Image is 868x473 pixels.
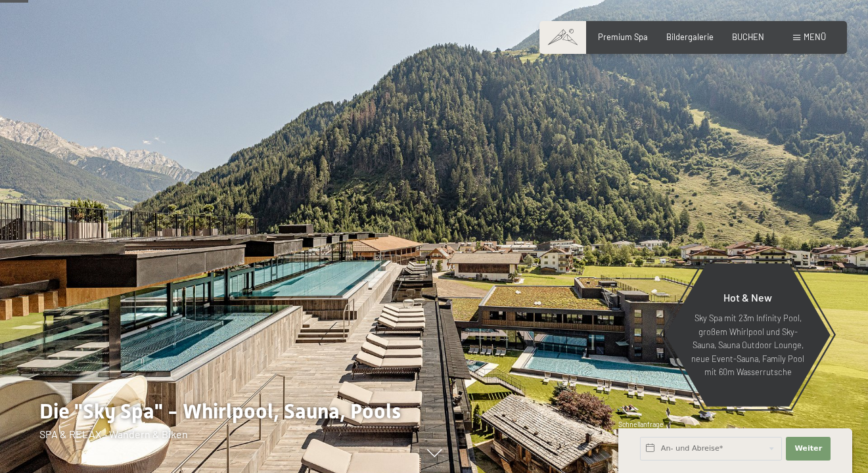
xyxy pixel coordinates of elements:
a: Hot & New Sky Spa mit 23m Infinity Pool, großem Whirlpool und Sky-Sauna, Sauna Outdoor Lounge, ne... [664,263,831,407]
span: Menü [804,32,826,42]
p: Sky Spa mit 23m Infinity Pool, großem Whirlpool und Sky-Sauna, Sauna Outdoor Lounge, neue Event-S... [691,311,805,378]
a: Bildergalerie [666,32,714,42]
a: Premium Spa [598,32,648,42]
button: Weiter [786,437,831,461]
span: Weiter [794,443,822,454]
span: Hot & New [723,291,772,304]
a: BUCHEN [732,32,764,42]
span: Schnellanfrage [618,420,664,428]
